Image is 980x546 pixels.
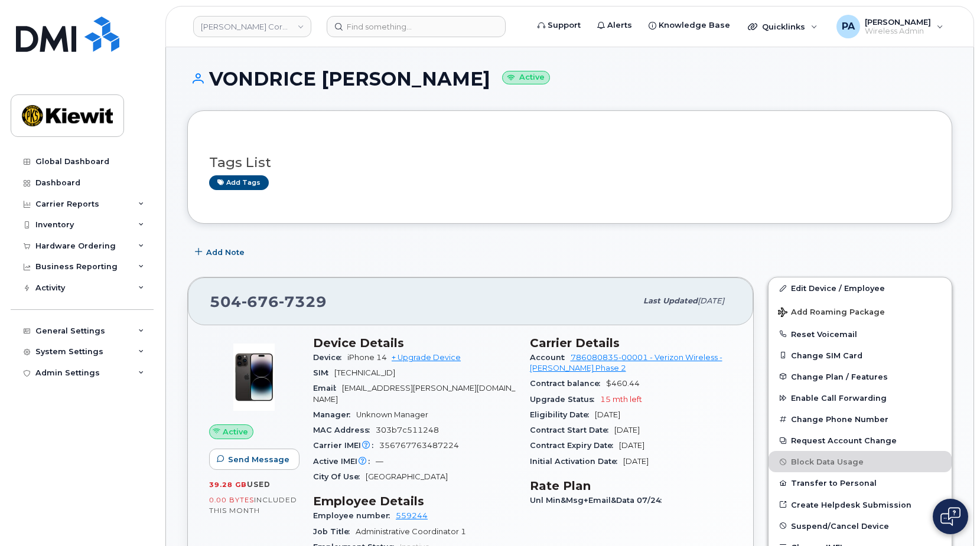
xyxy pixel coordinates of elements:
[791,521,889,530] span: Suspend/Cancel Device
[313,472,366,481] span: City Of Use
[356,410,428,419] span: Unknown Manager
[334,368,395,377] span: [TECHNICAL_ID]
[313,441,379,450] span: Carrier IMEI
[595,410,620,419] span: [DATE]
[769,451,952,472] button: Block Data Usage
[313,353,347,362] span: Device
[209,480,247,489] span: 39.28 GB
[228,454,289,465] span: Send Message
[209,449,299,470] button: Send Message
[313,527,356,536] span: Job Title
[769,515,952,537] button: Suspend/Cancel Device
[530,353,571,362] span: Account
[769,345,952,366] button: Change SIM Card
[376,426,439,434] span: 303b7c511248
[366,472,448,481] span: [GEOGRAPHIC_DATA]
[530,441,619,450] span: Contract Expiry Date
[392,353,461,362] a: + Upgrade Device
[313,368,334,377] span: SIM
[769,387,952,408] button: Enable Call Forwarding
[187,241,255,263] button: Add Note
[769,494,952,515] a: Create Helpdesk Submission
[206,247,245,258] span: Add Note
[209,155,930,170] h3: Tags List
[791,394,887,403] span: Enable Call Forwarding
[769,299,952,323] button: Add Roaming Package
[313,511,396,520] span: Employee number
[530,496,668,505] span: Unl Min&Msg+Email&Data 07/24
[940,507,961,526] img: Open chat
[242,293,279,310] span: 676
[530,336,732,350] h3: Carrier Details
[614,426,640,434] span: [DATE]
[778,308,885,319] span: Add Roaming Package
[347,353,387,362] span: iPhone 14
[600,395,642,404] span: 15 mth left
[313,457,376,466] span: Active IMEI
[223,426,248,437] span: Active
[313,384,515,403] span: [EMAIL_ADDRESS][PERSON_NAME][DOMAIN_NAME]
[530,457,623,466] span: Initial Activation Date
[313,426,376,434] span: MAC Address
[530,426,614,434] span: Contract Start Date
[356,527,466,536] span: Administrative Coordinator 1
[313,410,356,419] span: Manager
[209,175,269,190] a: Add tags
[313,494,516,508] h3: Employee Details
[769,408,952,430] button: Change Phone Number
[530,379,606,388] span: Contract balance
[530,410,595,419] span: Eligibility Date
[279,293,327,310] span: 7329
[187,68,952,89] h1: VONDRICE [PERSON_NAME]
[396,511,428,520] a: 559244
[769,472,952,493] button: Transfer to Personal
[769,323,952,345] button: Reset Voicemail
[313,384,342,393] span: Email
[530,395,600,404] span: Upgrade Status
[247,480,271,489] span: used
[530,353,722,372] a: 786080835-00001 - Verizon Wireless - [PERSON_NAME] Phase 2
[769,366,952,387] button: Change Plan / Features
[606,379,640,388] span: $460.44
[209,496,254,504] span: 0.00 Bytes
[769,277,952,299] a: Edit Device / Employee
[219,342,289,413] img: image20231002-3703462-njx0qo.jpeg
[502,71,550,84] small: Active
[769,430,952,451] button: Request Account Change
[379,441,459,450] span: 356767763487224
[376,457,383,466] span: —
[619,441,644,450] span: [DATE]
[313,336,516,350] h3: Device Details
[623,457,649,466] span: [DATE]
[530,479,732,493] h3: Rate Plan
[643,296,698,305] span: Last updated
[698,296,724,305] span: [DATE]
[209,495,297,515] span: included this month
[791,372,888,381] span: Change Plan / Features
[210,293,327,310] span: 504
